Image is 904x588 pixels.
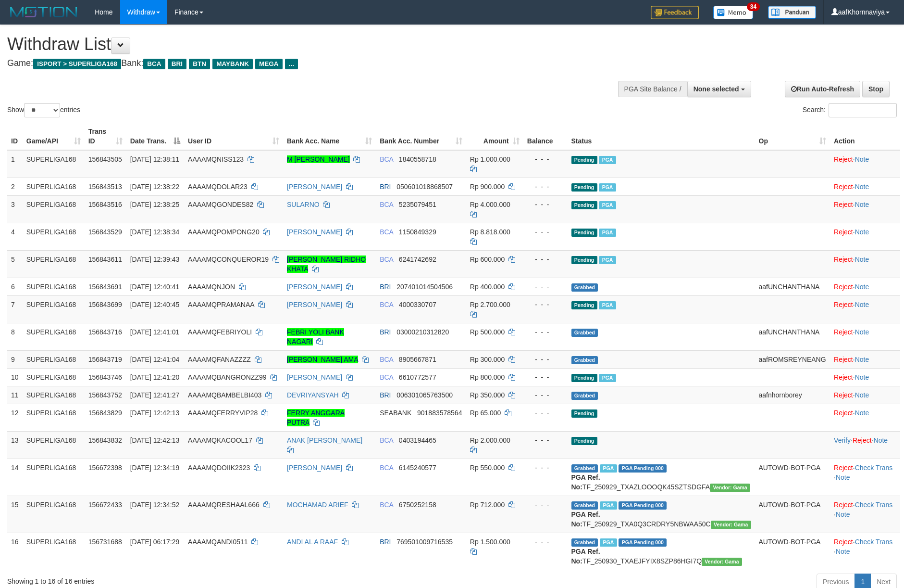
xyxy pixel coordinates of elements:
[396,328,449,336] span: Copy 03000210312820 to clipboard
[380,391,391,399] span: BRI
[527,435,564,445] div: - - -
[23,250,85,278] td: SUPERLIGA168
[212,59,253,69] span: MAYBANK
[7,5,80,19] img: MOTION_logo.png
[23,459,85,496] td: SUPERLIGA168
[834,301,853,308] a: Reject
[747,2,760,11] span: 34
[571,256,597,264] span: Pending
[23,223,85,250] td: SUPERLIGA168
[287,155,350,163] a: M [PERSON_NAME]
[23,350,85,368] td: SUPERLIGA168
[396,538,453,546] span: Copy 769501009716535 to clipboard
[834,283,853,291] a: Reject
[830,431,900,459] td: · ·
[568,533,755,570] td: TF_250930_TXAEJFYIX8SZP86HGI7Q
[470,373,505,381] span: Rp 800.000
[755,533,830,570] td: AUTOWD-BOT-PGA
[23,150,85,178] td: SUPERLIGA168
[380,501,393,509] span: BCA
[855,373,869,381] a: Note
[23,123,85,150] th: Game/API: activate to sort column ascending
[23,533,85,570] td: SUPERLIGA168
[855,356,869,363] a: Note
[855,501,893,509] a: Check Trans
[571,548,600,565] b: PGA Ref. No:
[7,278,23,295] td: 6
[470,436,510,444] span: Rp 2.000.000
[571,329,598,337] span: Grabbed
[571,538,598,547] span: Grabbed
[399,373,436,381] span: Copy 6610772577 to clipboard
[836,548,850,555] a: Note
[130,409,179,417] span: [DATE] 12:42:13
[88,436,122,444] span: 156843832
[830,350,900,368] td: ·
[88,391,122,399] span: 156843752
[755,123,830,150] th: Op: activate to sort column ascending
[830,404,900,431] td: ·
[88,283,122,291] span: 156843691
[470,464,505,472] span: Rp 550.000
[527,355,564,364] div: - - -
[527,182,564,192] div: - - -
[380,283,391,291] span: BRI
[568,123,755,150] th: Status
[693,85,739,93] span: None selected
[874,436,888,444] a: Note
[88,256,122,263] span: 156843611
[755,496,830,533] td: AUTOWD-BOT-PGA
[855,183,869,191] a: Note
[834,373,853,381] a: Reject
[88,538,122,546] span: 156731688
[23,496,85,533] td: SUPERLIGA168
[7,295,23,323] td: 7
[23,368,85,386] td: SUPERLIGA168
[7,323,23,350] td: 8
[188,155,244,163] span: AAAAMQNISS123
[380,328,391,336] span: BRI
[687,81,751,97] button: None selected
[7,123,23,150] th: ID
[188,391,261,399] span: AAAAMQBAMBELBI403
[88,356,122,363] span: 156843719
[830,496,900,533] td: · ·
[527,227,564,237] div: - - -
[130,501,179,509] span: [DATE] 12:34:52
[470,301,510,308] span: Rp 2.700.000
[768,6,816,19] img: panduan.png
[287,356,358,363] a: [PERSON_NAME] AMA
[830,295,900,323] td: ·
[527,200,564,209] div: - - -
[600,538,617,547] span: Marked by aafromsomean
[599,229,616,237] span: Marked by aafsoycanthlai
[7,150,23,178] td: 1
[7,459,23,496] td: 14
[380,409,411,417] span: SEABANK
[7,496,23,533] td: 15
[527,372,564,382] div: - - -
[23,404,85,431] td: SUPERLIGA168
[188,328,252,336] span: AAAAMQFEBRIYOLI
[834,501,853,509] a: Reject
[88,328,122,336] span: 156843716
[571,409,597,418] span: Pending
[855,283,869,291] a: Note
[283,123,376,150] th: Bank Acc. Name: activate to sort column ascending
[396,283,453,291] span: Copy 207401014504506 to clipboard
[188,356,251,363] span: AAAAMQFANAZZZZ
[527,408,564,418] div: - - -
[7,178,23,195] td: 2
[830,459,900,496] td: · ·
[527,327,564,337] div: - - -
[184,123,283,150] th: User ID: activate to sort column ascending
[599,374,616,382] span: Marked by aafsoycanthlai
[834,409,853,417] a: Reject
[380,464,393,472] span: BCA
[399,201,436,208] span: Copy 5235079451 to clipboard
[287,436,362,444] a: ANAK [PERSON_NAME]
[527,537,564,547] div: - - -
[130,538,179,546] span: [DATE] 06:17:29
[88,183,122,191] span: 156843513
[188,373,266,381] span: AAAAMQBANGRONZZ99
